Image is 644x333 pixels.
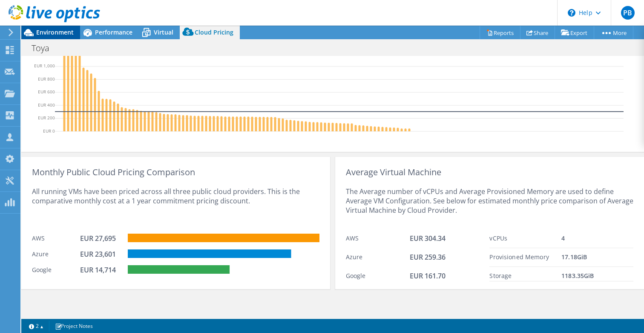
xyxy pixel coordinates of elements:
[34,63,55,69] text: EUR 1,000
[38,115,55,121] text: EUR 200
[410,234,446,243] span: EUR 304.34
[80,249,123,259] div: EUR 23,601
[346,272,366,280] span: Google
[43,128,55,134] text: EUR 0
[38,102,55,108] text: EUR 400
[36,28,74,36] span: Environment
[195,28,233,36] span: Cloud Pricing
[480,26,520,39] a: Reports
[489,234,507,242] span: vCPUs
[38,76,55,82] text: EUR 800
[38,89,55,95] text: EUR 600
[346,253,363,261] span: Azure
[32,168,319,177] div: Monthly Public Cloud Pricing Comparison
[555,26,594,39] a: Export
[28,43,63,53] h1: Toya
[568,9,575,17] svg: \n
[32,177,319,229] div: All running VMs have been priced across all three public cloud providers. This is the comparative...
[95,28,132,36] span: Performance
[489,253,549,261] span: Provisioned Memory
[410,271,446,281] span: EUR 161.70
[80,265,123,275] div: EUR 14,714
[346,168,633,177] div: Average Virtual Machine
[154,28,173,36] span: Virtual
[80,234,123,243] div: EUR 27,695
[410,252,446,262] span: EUR 259.36
[32,265,80,275] div: Google
[489,272,512,280] span: Storage
[32,234,80,243] div: AWS
[520,26,555,39] a: Share
[32,249,80,259] div: Azure
[346,234,359,242] span: AWS
[561,253,587,261] span: 17.18 GiB
[621,6,635,20] span: PB
[34,50,55,56] text: EUR 1,200
[23,321,49,331] a: 2
[594,26,633,39] a: More
[49,321,99,331] a: Project Notes
[346,177,633,229] div: The Average number of vCPUs and Average Provisioned Memory are used to define Average VM Configur...
[561,272,594,280] span: 1183.35 GiB
[561,234,565,242] span: 4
